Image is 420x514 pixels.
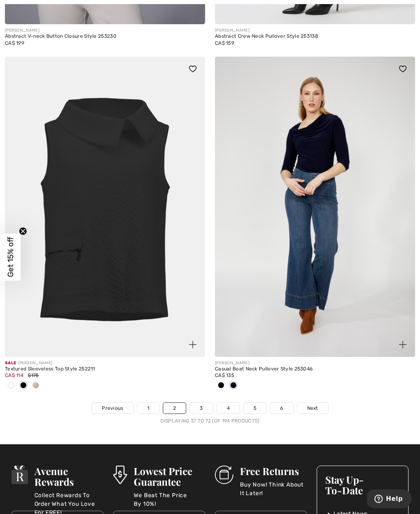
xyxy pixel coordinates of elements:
[217,403,240,413] a: 4
[5,40,24,46] span: CA$ 199
[5,34,205,39] div: Abstract V-neck Button Closure Style 253230
[215,360,415,366] div: [PERSON_NAME]
[5,372,23,378] span: CA$ 114
[34,466,103,487] h3: Avenue Rewards
[240,480,307,497] p: Buy Now! Think About It Later!
[6,237,15,277] span: Get 15% off
[11,466,28,484] img: Avenue Rewards
[113,466,127,484] img: Lowest Price Guarantee
[102,404,123,412] span: Previous
[270,403,293,413] a: 6
[17,379,30,393] div: Black
[215,379,227,393] div: Black
[5,379,17,393] div: White
[227,379,240,393] div: Midnight
[92,403,133,413] a: Previous
[215,40,234,46] span: CA$ 159
[190,403,212,413] a: 3
[163,403,186,413] a: 2
[5,360,205,366] div: [PERSON_NAME]
[30,379,42,393] div: Parchment
[215,57,415,357] img: Casual Boat Neck Pullover Style 253046. Black
[137,403,159,413] a: 1
[399,66,406,72] img: heart_black_full.svg
[5,27,205,34] div: [PERSON_NAME]
[297,403,328,413] a: Next
[240,466,307,476] h3: Free Returns
[215,34,415,39] div: Abstract Crew Neck Pullover Style 253138
[215,372,234,378] span: CA$ 135
[5,57,205,357] img: Textured Sleeveless Top Style 252211. Parchment
[5,361,16,366] span: Sale
[134,466,205,487] h3: Lowest Price Guarantee
[215,27,415,34] div: [PERSON_NAME]
[28,372,39,378] span: $175
[5,366,205,372] div: Textured Sleeveless Top Style 252211
[189,341,196,348] img: plus_v2.svg
[307,404,318,412] span: Next
[189,66,196,72] img: heart_black_full.svg
[367,489,412,510] iframe: Opens a widget where you can find more information
[215,466,233,484] img: Free Returns
[134,491,205,507] p: We Beat The Price By 10%!
[325,474,400,496] h3: Stay Up-To-Date
[19,227,27,235] button: Close teaser
[399,341,406,348] img: plus_v2.svg
[34,491,103,507] p: Collect Rewards To Order What You Love For FREE!
[244,403,266,413] a: 5
[215,366,415,372] div: Casual Boat Neck Pullover Style 253046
